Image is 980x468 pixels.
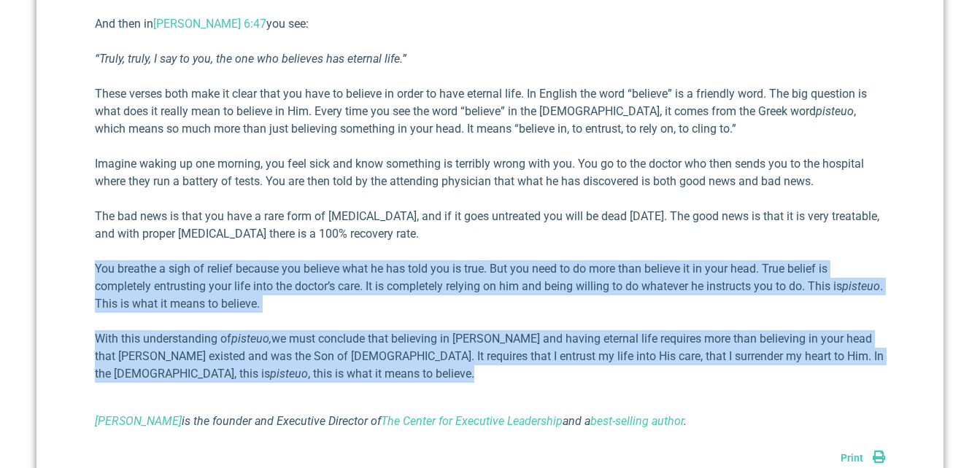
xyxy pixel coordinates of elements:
p: You breathe a sigh of relief because you believe what he has told you is true. But you need to do... [95,260,885,313]
a: best-selling author [590,414,684,428]
a: [PERSON_NAME] [95,414,182,428]
p: And then in you see: [95,15,885,33]
p: The bad news is that you have a rare form of [MEDICAL_DATA], and if it goes untreated you will be... [95,208,885,243]
p: These verses both make it clear that you have to believe in order to have eternal life. In Englis... [95,85,885,138]
a: Print [841,452,885,464]
em: pisteuo [842,279,880,293]
em: pisteuo, [231,332,271,346]
i: is the founder and Executive Director of and a . [95,414,687,428]
a: [PERSON_NAME] 6:47 [153,17,266,31]
em: pisteuo [270,367,308,381]
em: “Truly, truly, I say to you, the one who believes has eternal life.” [95,52,406,66]
span: Print [841,452,863,464]
a: The Center for Executive Leadership [381,414,563,428]
p: With this understanding of we must conclude that believing in [PERSON_NAME] and having eternal li... [95,330,885,383]
p: Imagine waking up one morning, you feel sick and know something is terribly wrong with you. You g... [95,155,885,190]
em: pisteuo [816,104,854,118]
